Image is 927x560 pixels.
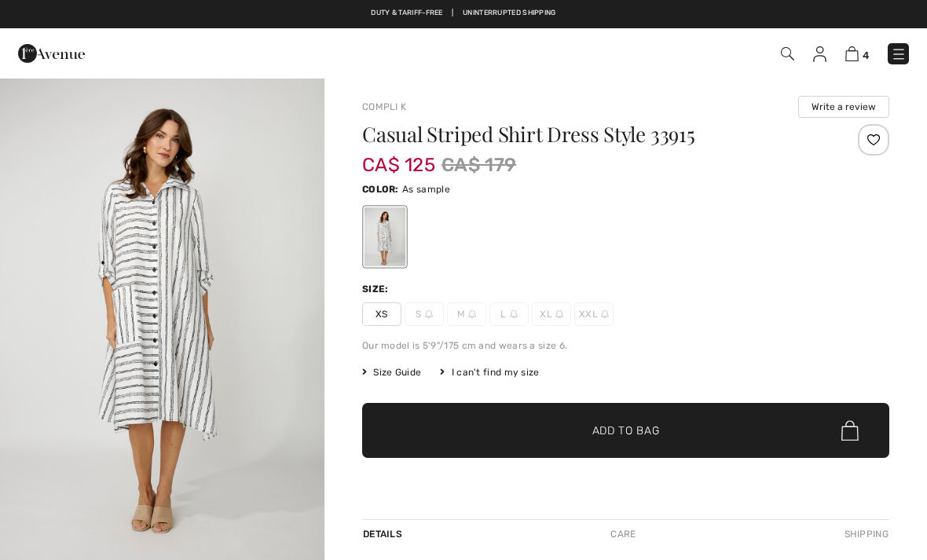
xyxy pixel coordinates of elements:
[574,302,614,326] span: XXL
[442,151,516,179] span: CA$ 179
[362,184,399,195] span: Color:
[362,520,406,548] div: Details
[362,302,401,326] span: XS
[362,339,889,353] div: Our model is 5'9"/175 cm and wears a size 6.
[362,138,435,176] span: CA$ 125
[601,310,609,318] img: ring-m.svg
[362,365,421,379] span: Size Guide
[18,45,85,60] a: 1ère Avenue
[402,184,450,195] span: As sample
[597,520,649,548] div: Care
[592,423,660,439] span: Add to Bag
[510,310,518,318] img: ring-m.svg
[447,302,486,326] span: M
[18,38,85,69] img: 1ère Avenue
[555,310,563,318] img: ring-m.svg
[532,302,571,326] span: XL
[362,403,889,458] button: Add to Bag
[845,46,859,61] img: Shopping Bag
[841,420,859,441] img: Bag.svg
[365,207,405,266] div: As sample
[468,310,476,318] img: ring-m.svg
[362,124,801,145] h1: Casual Striped Shirt Dress Style 33915
[440,365,539,379] div: I can't find my size
[362,282,392,296] div: Size:
[813,46,826,62] img: My Info
[845,44,869,63] a: 4
[798,96,889,118] button: Write a review
[405,302,444,326] span: S
[891,46,907,62] img: Menu
[863,49,869,61] span: 4
[362,101,406,112] a: Compli K
[489,302,529,326] span: L
[781,47,794,60] img: Search
[425,310,433,318] img: ring-m.svg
